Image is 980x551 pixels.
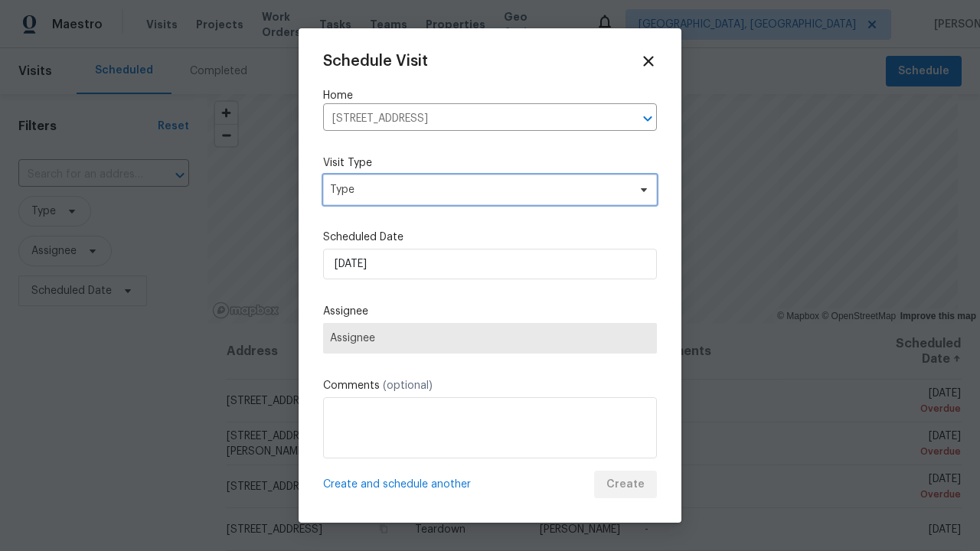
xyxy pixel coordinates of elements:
[383,380,433,391] span: (optional)
[330,182,628,197] span: Type
[323,88,657,103] label: Home
[323,249,657,279] input: M/D/YYYY
[330,332,650,344] span: Assignee
[637,108,658,129] button: Open
[323,155,657,171] label: Visit Type
[323,54,428,69] span: Schedule Visit
[640,53,657,70] span: Close
[323,107,614,131] input: Enter in an address
[323,378,657,393] label: Comments
[323,304,657,319] label: Assignee
[323,477,471,492] span: Create and schedule another
[323,230,657,245] label: Scheduled Date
